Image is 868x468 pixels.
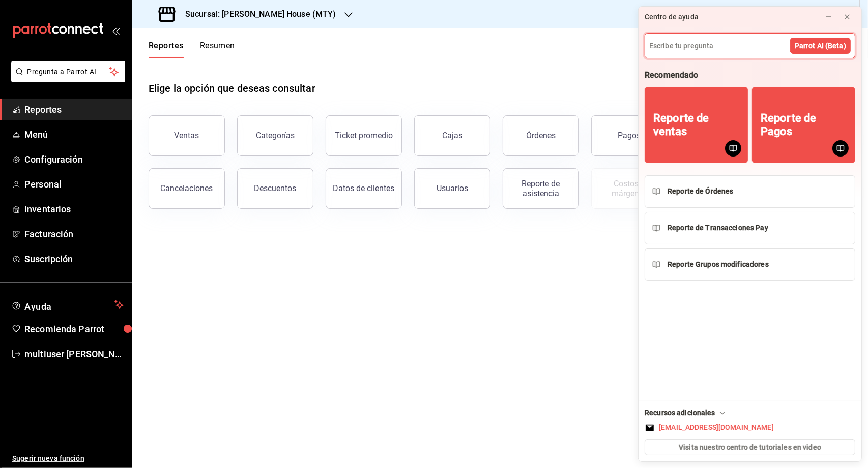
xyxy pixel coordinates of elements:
div: Grid Recommendations [645,87,855,171]
button: Reporte de Transacciones Pay [645,212,855,244]
button: Órdenes [503,115,579,156]
button: Descuentos [237,168,313,209]
div: Reporte Grupos modificadores [668,259,769,270]
button: Reporte de asistencia [503,168,579,209]
button: Cajas [414,115,490,156]
button: Categorías [237,115,313,156]
div: Categorías [256,131,295,140]
span: Personal [24,177,124,191]
button: Pagos [591,115,668,156]
div: Recommendations [645,175,855,281]
div: Reporte de ventas [653,112,739,139]
button: Reporte de ventas [645,87,748,163]
button: Reporte de Órdenes [645,175,855,208]
button: Ventas [149,115,225,156]
div: Órdenes [526,131,556,140]
h3: Sucursal: [PERSON_NAME] House (MTY) [177,8,336,20]
div: Datos de clientes [333,183,395,193]
span: multiuser [PERSON_NAME] [24,347,124,361]
button: Datos de clientes [326,168,402,209]
div: [EMAIL_ADDRESS][DOMAIN_NAME] [659,422,774,433]
span: Visita nuestro centro de tutoriales en video [679,442,821,453]
div: Pagos [618,131,641,140]
div: Usuarios [437,183,468,193]
button: Usuarios [414,168,490,209]
button: Ticket promedio [326,115,402,156]
div: Reporte de Transacciones Pay [668,223,768,233]
span: Recomienda Parrot [24,322,124,336]
div: navigation tabs [149,41,235,58]
div: Cancelaciones [161,183,213,193]
button: Pregunta a Parrot AI [11,61,125,82]
input: Escribe tu pregunta [645,34,855,58]
span: Facturación [24,227,124,241]
span: Ayuda [24,299,110,311]
button: Cancelaciones [149,168,225,209]
a: Pregunta a Parrot AI [7,74,125,84]
div: Descuentos [254,183,297,193]
div: Ticket promedio [335,131,393,140]
div: Ventas [175,131,199,140]
button: Reporte de Pagos [752,87,855,163]
div: Recomendado [645,70,698,81]
span: Reportes [24,103,124,116]
span: Configuración [24,152,124,166]
span: Suscripción [24,252,124,266]
button: Resumen [200,41,235,58]
span: Menú [24,128,124,141]
span: Inventarios [24,202,124,216]
button: Parrot AI (Beta) [790,38,851,54]
button: Contrata inventarios para ver este reporte [591,168,668,209]
h1: Elige la opción que deseas consultar [149,81,315,96]
div: Reporte de Pagos [761,112,847,139]
span: Pregunta a Parrot AI [27,67,109,77]
span: Sugerir nueva función [12,453,124,464]
button: Reportes [149,41,184,58]
div: Costos y márgenes [598,179,661,198]
button: Visita nuestro centro de tutoriales en video [645,439,855,455]
div: Recursos adicionales [645,408,728,418]
button: open_drawer_menu [112,26,120,35]
div: Centro de ayuda [645,12,699,22]
div: Reporte de asistencia [509,179,572,198]
div: Cajas [442,131,462,140]
button: Reporte Grupos modificadores [645,248,855,281]
span: Parrot AI (Beta) [795,41,846,51]
button: [EMAIL_ADDRESS][DOMAIN_NAME] [645,422,855,433]
div: Reporte de Órdenes [668,186,733,197]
